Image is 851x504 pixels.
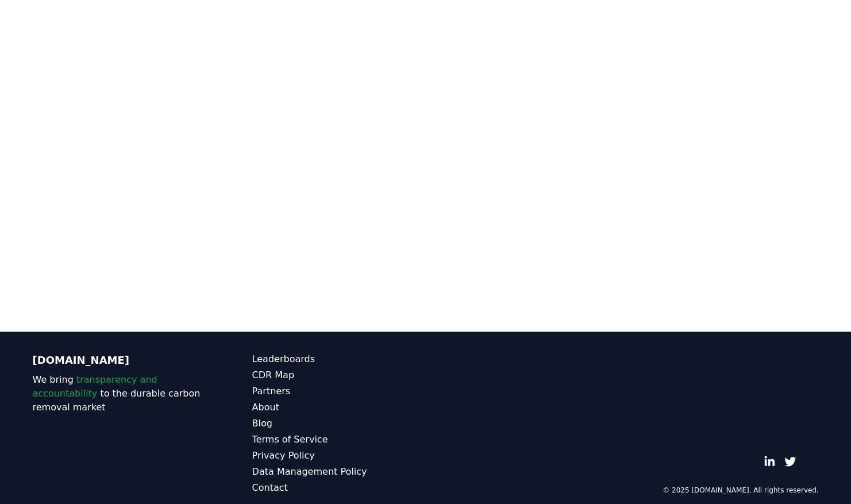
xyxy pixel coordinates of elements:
p: [DOMAIN_NAME] [33,352,206,368]
a: Leaderboards [252,352,426,366]
span: transparency and accountability [33,374,157,399]
a: Terms of Service [252,433,426,447]
a: Twitter [784,456,796,467]
a: LinkedIn [764,456,775,467]
a: CDR Map [252,368,426,382]
a: Blog [252,417,426,430]
p: © 2025 [DOMAIN_NAME]. All rights reserved. [663,486,819,495]
a: Data Management Policy [252,465,426,479]
a: Privacy Policy [252,449,426,463]
a: Partners [252,384,426,398]
a: About [252,401,426,414]
p: We bring to the durable carbon removal market [33,373,206,414]
a: Contact [252,481,426,495]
